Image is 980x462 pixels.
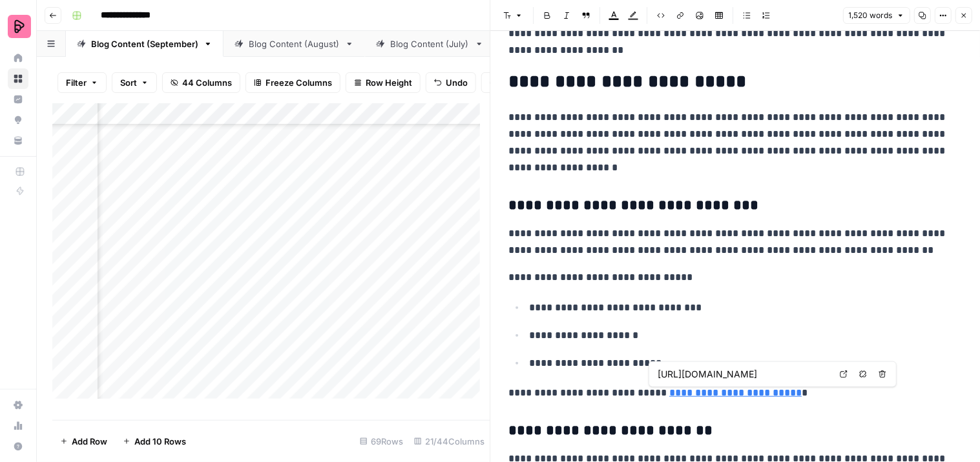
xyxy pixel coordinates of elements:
button: 44 Columns [162,72,240,93]
div: 21/44 Columns [409,431,490,452]
span: Filter [66,76,87,89]
div: Blog Content (August) [249,37,340,50]
button: Workspace: Preply [8,10,28,43]
span: Add Row [72,435,107,448]
a: Browse [8,68,28,89]
button: Add Row [52,431,115,452]
a: Settings [8,395,28,416]
button: Help + Support [8,436,28,457]
button: Undo [426,72,476,93]
span: 44 Columns [182,76,232,89]
a: Insights [8,89,28,110]
span: Sort [120,76,137,89]
span: Add 10 Rows [134,435,186,448]
a: Opportunities [8,110,28,130]
a: Blog Content (September) [66,31,224,57]
span: Freeze Columns [266,76,332,89]
span: Row Height [366,76,412,89]
span: 1,520 words [849,10,893,21]
a: Usage [8,416,28,436]
a: Blog Content (July) [365,31,495,57]
button: Row Height [346,72,421,93]
div: 69 Rows [355,431,409,452]
div: Blog Content (July) [390,37,470,50]
button: 1,520 words [843,7,910,24]
div: Blog Content (September) [91,37,198,50]
a: Your Data [8,130,28,151]
a: Home [8,48,28,68]
button: Freeze Columns [245,72,340,93]
button: Sort [112,72,157,93]
img: Preply Logo [8,15,31,38]
span: Undo [446,76,468,89]
button: Filter [57,72,107,93]
a: Blog Content (August) [224,31,365,57]
button: Add 10 Rows [115,431,194,452]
